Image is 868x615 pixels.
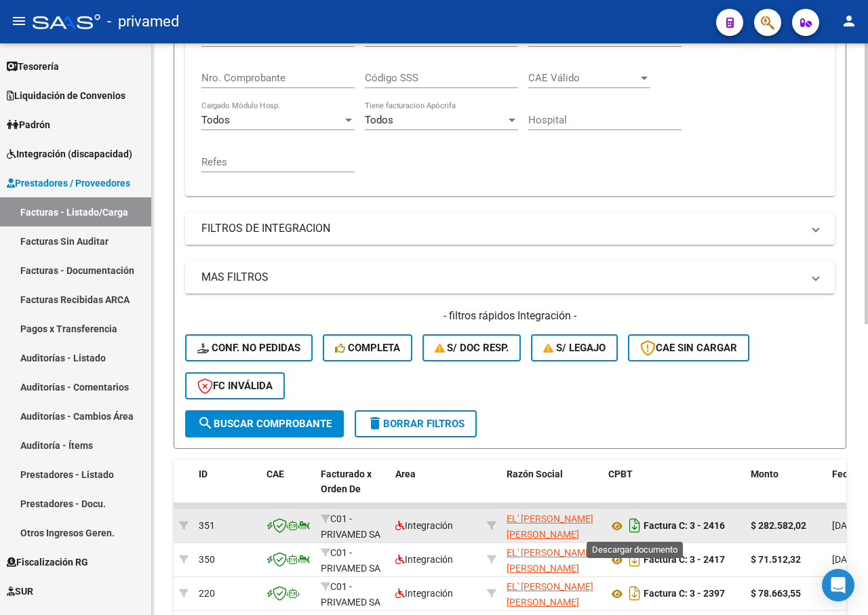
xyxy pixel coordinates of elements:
[626,582,644,604] i: Descargar documento
[531,334,618,361] button: S/ legajo
[507,545,597,574] div: 20262683010
[832,554,860,565] span: [DATE]
[201,270,802,285] mat-panel-title: MAS FILTROS
[501,460,603,519] datatable-header-cell: Razón Social
[507,511,597,540] div: 20262683010
[507,579,597,608] div: 20262683010
[197,342,300,354] span: Conf. no pedidas
[395,588,453,599] span: Integración
[7,555,88,570] span: Fiscalización RG
[323,334,412,361] button: Completa
[197,418,332,430] span: Buscar Comprobante
[628,334,749,361] button: CAE SIN CARGAR
[507,547,593,574] span: EL' [PERSON_NAME] [PERSON_NAME]
[7,584,33,599] span: SUR
[626,549,644,570] i: Descargar documento
[644,589,725,599] strong: Factura C: 3 - 2397
[367,415,383,431] mat-icon: delete
[261,460,315,519] datatable-header-cell: CAE
[841,13,857,29] mat-icon: person
[315,460,390,519] datatable-header-cell: Facturado x Orden De
[199,554,215,565] span: 350
[201,221,802,236] mat-panel-title: FILTROS DE INTEGRACION
[422,334,521,361] button: S/ Doc Resp.
[107,7,179,37] span: - privamed
[321,513,380,540] span: C01 - PRIVAMED SA
[395,520,453,531] span: Integración
[390,460,481,519] datatable-header-cell: Area
[185,334,313,361] button: Conf. no pedidas
[321,469,372,495] span: Facturado x Orden De
[7,88,125,103] span: Liquidación de Convenios
[185,372,285,399] button: FC Inválida
[335,342,400,354] span: Completa
[193,460,261,519] datatable-header-cell: ID
[543,342,606,354] span: S/ legajo
[199,520,215,531] span: 351
[267,469,284,479] span: CAE
[395,469,416,479] span: Area
[395,554,453,565] span: Integración
[355,410,477,437] button: Borrar Filtros
[528,72,638,84] span: CAE Válido
[507,513,593,540] span: EL' [PERSON_NAME] [PERSON_NAME]
[199,469,208,479] span: ID
[365,114,393,126] span: Todos
[7,146,132,161] span: Integración (discapacidad)
[832,520,860,531] span: [DATE]
[644,555,725,566] strong: Factura C: 3 - 2417
[185,212,835,245] mat-expansion-panel-header: FILTROS DE INTEGRACION
[199,588,215,599] span: 220
[185,261,835,294] mat-expansion-panel-header: MAS FILTROS
[321,581,380,608] span: C01 - PRIVAMED SA
[201,114,230,126] span: Todos
[640,342,737,354] span: CAE SIN CARGAR
[185,410,344,437] button: Buscar Comprobante
[197,415,214,431] mat-icon: search
[185,309,835,323] h4: - filtros rápidos Integración -
[822,569,854,601] div: Open Intercom Messenger
[7,59,59,74] span: Tesorería
[603,460,745,519] datatable-header-cell: CPBT
[507,581,593,608] span: EL' [PERSON_NAME] [PERSON_NAME]
[507,469,563,479] span: Razón Social
[745,460,827,519] datatable-header-cell: Monto
[644,521,725,532] strong: Factura C: 3 - 2416
[321,547,380,574] span: C01 - PRIVAMED SA
[751,520,806,531] strong: $ 282.582,02
[751,554,801,565] strong: $ 71.512,32
[7,176,130,191] span: Prestadores / Proveedores
[435,342,509,354] span: S/ Doc Resp.
[11,13,27,29] mat-icon: menu
[751,588,801,599] strong: $ 78.663,55
[608,469,633,479] span: CPBT
[751,469,778,479] span: Monto
[197,380,273,392] span: FC Inválida
[367,418,465,430] span: Borrar Filtros
[626,515,644,536] i: Descargar documento
[7,117,50,132] span: Padrón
